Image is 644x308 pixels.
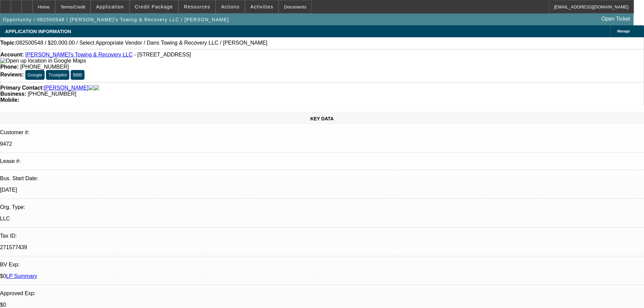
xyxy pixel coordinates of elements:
[25,52,133,57] a: [PERSON_NAME]'s Towing & Recovery LLC
[25,70,45,80] button: Google
[184,4,210,9] span: Resources
[0,97,19,103] strong: Mobile:
[216,0,245,13] button: Actions
[179,0,215,13] button: Resources
[3,17,229,22] span: Opportunity / 082500548 / [PERSON_NAME]'s Towing & Recovery LLC / [PERSON_NAME]
[71,70,85,80] button: BBB
[0,64,19,70] strong: Phone:
[20,64,69,70] span: [PHONE_NUMBER]
[135,4,173,9] span: Credit Package
[5,29,71,34] span: APPLICATION INFORMATION
[44,85,89,91] a: [PERSON_NAME]
[134,52,191,57] span: - [STREET_ADDRESS]
[245,0,279,13] button: Activities
[96,4,124,9] span: Application
[46,70,69,80] button: Trustpilot
[0,40,16,46] strong: Topic:
[617,29,630,33] span: Manage
[0,85,44,91] strong: Primary Contact:
[94,85,99,91] img: linkedin-icon.png
[130,0,178,13] button: Credit Package
[91,0,129,13] button: Application
[6,273,37,279] a: LP Summary
[0,58,86,64] a: View Google Maps
[310,116,334,121] span: KEY DATA
[221,4,240,9] span: Actions
[0,91,26,97] strong: Business:
[89,85,94,91] img: facebook-icon.png
[28,91,76,97] span: [PHONE_NUMBER]
[251,4,273,9] span: Activities
[0,72,24,77] strong: Reviews:
[0,58,86,64] img: Open up location in Google Maps
[599,13,633,25] a: Open Ticket
[0,52,24,57] strong: Account:
[16,40,267,46] span: 082500548 / $20,000.00 / Select Appropriate Vendor / Dans Towing & Recovery LLC / [PERSON_NAME]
